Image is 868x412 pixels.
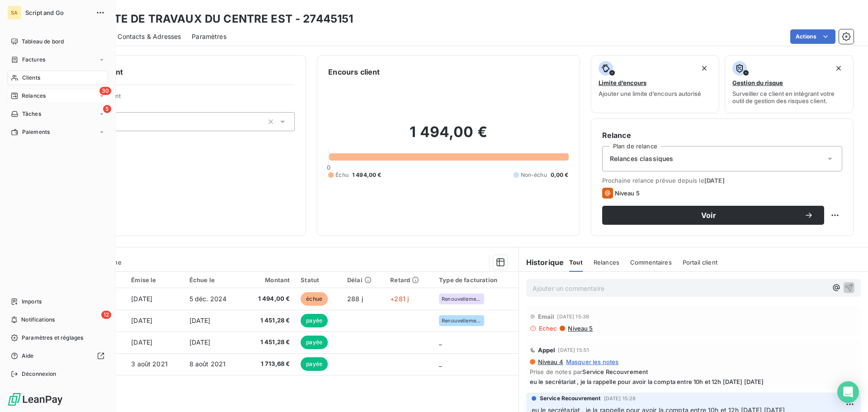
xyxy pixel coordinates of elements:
div: SA [7,5,22,20]
span: Relances [594,259,619,266]
span: 12 [101,311,111,319]
span: _ [439,338,442,346]
img: Logo LeanPay [7,392,63,407]
span: Niveau 4 [537,358,563,365]
h6: Relance [602,130,842,141]
span: Tout [569,259,583,266]
div: Retard [390,276,428,284]
span: 1 451,28 € [248,316,290,325]
span: 5 [103,105,111,113]
div: Statut [301,276,336,284]
div: Montant [248,276,290,284]
span: 8 août 2021 [189,360,226,368]
div: Type de facturation [439,276,513,284]
span: 0,00 € [551,171,569,179]
span: Surveiller ce client en intégrant votre outil de gestion des risques client. [732,90,846,104]
span: Niveau 5 [567,325,593,332]
span: Paiements [22,128,50,136]
span: Échu [335,171,349,179]
span: Script and Go [25,9,90,16]
span: Voir [613,212,804,219]
span: Appel [538,346,556,354]
span: Service Recouvrement [582,368,648,375]
span: Aide [22,352,34,360]
span: Email [538,313,555,320]
span: [DATE] [131,295,152,303]
span: 1 494,00 € [352,171,382,179]
button: Limite d’encoursAjouter une limite d’encours autorisé [591,55,720,113]
span: Clients [22,74,40,82]
h3: SOCIETE DE TRAVAUX DU CENTRE EST - 27445151 [80,11,353,27]
span: Propriétés Client [73,92,295,105]
span: Paramètres et réglages [22,334,83,342]
span: _ [439,360,442,368]
span: [DATE] [131,338,152,346]
span: Paramètres [192,32,226,41]
span: payée [301,357,328,371]
span: Tableau de bord [22,38,64,46]
span: Relances [22,92,46,100]
span: Prise de notes par [530,368,857,375]
span: Portail client [683,259,717,266]
span: 3 août 2021 [131,360,168,368]
span: 0 [327,164,330,171]
span: Déconnexion [22,370,57,378]
span: payée [301,336,328,349]
span: Notifications [21,316,55,324]
span: 30 [99,87,111,95]
span: Ajouter une limite d’encours autorisé [599,90,701,97]
div: Émise le [131,276,178,284]
button: Actions [790,29,835,44]
div: Échue le [189,276,238,284]
h6: Informations client [55,66,295,77]
span: [DATE] 15:28 [604,396,636,401]
span: 288 j [347,295,363,303]
span: 1 451,28 € [248,338,290,347]
span: Relances classiques [610,154,674,163]
span: Prochaine relance prévue depuis le [602,177,842,184]
span: Echec [539,325,557,332]
span: Niveau 5 [615,189,640,197]
span: payée [301,314,328,327]
span: 5 déc. 2024 [189,295,227,303]
span: eu le secrétariat , je la rappelle pour avoir la compta entre 10h et 12h [DATE] [DATE] [530,378,857,385]
span: Non-échu [521,171,547,179]
span: [DATE] [189,338,211,346]
span: échue [301,292,328,306]
span: Masquer les notes [566,358,619,365]
span: Tâches [22,110,41,118]
span: +281 j [390,295,409,303]
span: Renouvellement 2025 [442,296,481,302]
span: [DATE] [189,317,211,324]
span: Imports [22,298,42,306]
div: Open Intercom Messenger [837,381,859,403]
span: [DATE] [704,177,725,184]
button: Voir [602,206,824,225]
a: Aide [7,349,108,363]
span: Service Recouvrement [540,394,600,403]
h6: Historique [519,257,564,268]
div: Délai [347,276,379,284]
span: Renouvellement 2024 [442,318,481,323]
span: 1 494,00 € [248,294,290,303]
span: Limite d’encours [599,79,646,86]
h2: 1 494,00 € [328,123,568,150]
span: Contacts & Adresses [118,32,181,41]
span: Commentaires [630,259,672,266]
button: Gestion du risqueSurveiller ce client en intégrant votre outil de gestion des risques client. [725,55,854,113]
span: [DATE] 15:51 [558,347,589,353]
span: [DATE] [131,317,152,324]
span: Factures [22,56,45,64]
span: 1 713,68 € [248,360,290,369]
h6: Encours client [328,66,380,77]
span: Gestion du risque [732,79,783,86]
span: [DATE] 15:38 [557,314,589,319]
